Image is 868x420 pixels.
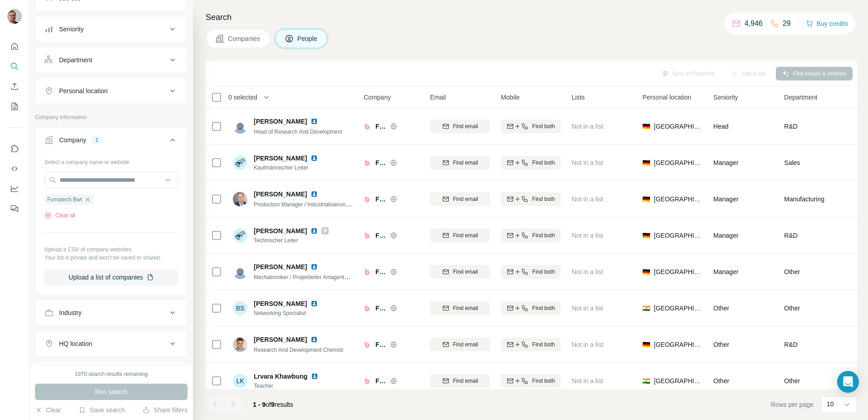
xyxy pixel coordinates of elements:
[654,267,702,276] span: [GEOGRAPHIC_DATA]
[501,265,561,279] button: Find both
[228,34,261,43] span: Companies
[501,120,561,133] button: Find both
[501,93,519,102] span: Mobile
[254,190,307,199] span: [PERSON_NAME]
[654,158,702,167] span: [GEOGRAPHIC_DATA]
[532,340,555,349] span: Find both
[233,301,247,315] div: BS
[233,374,247,388] div: LK
[784,158,800,167] span: Sales
[453,377,478,385] span: Find email
[35,302,187,324] button: Industry
[143,405,187,415] button: Share filters
[430,192,490,206] button: Find email
[311,190,318,198] img: LinkedIn logo
[79,405,125,415] button: Save search
[453,268,478,276] span: Find email
[59,25,84,34] div: Seniority
[453,340,478,349] span: Find email
[311,336,318,343] img: LinkedIn logo
[375,340,385,349] span: Fumatech Bwt
[453,195,478,203] span: Find email
[254,226,307,235] span: [PERSON_NAME]
[784,376,800,385] span: Other
[784,231,798,240] span: R&D
[59,339,92,348] div: HQ location
[572,232,603,239] span: Not in a list
[7,160,22,177] button: Use Surfe API
[642,158,650,167] span: 🇩🇪
[375,304,385,313] span: Fumatech Bwt
[654,231,702,240] span: [GEOGRAPHIC_DATA]
[572,195,603,203] span: Not in a list
[501,156,561,170] button: Find both
[713,159,738,166] span: Manager
[771,400,814,409] span: Rows per page
[44,211,75,220] button: Clear all
[532,304,555,312] span: Find both
[364,93,391,102] span: Company
[375,267,385,276] span: Fumatech Bwt
[453,159,478,167] span: Find email
[311,263,318,270] img: LinkedIn logo
[532,377,555,385] span: Find both
[311,155,318,162] img: LinkedIn logo
[713,341,729,348] span: Other
[35,333,187,355] button: HQ location
[713,123,728,130] span: Head
[642,340,650,349] span: 🇩🇪
[642,267,650,276] span: 🇩🇪
[254,309,329,317] span: Networking Specialist
[784,267,800,276] span: Other
[827,400,834,409] p: 10
[572,93,585,102] span: Lists
[375,122,385,131] span: Fumatech Bwt
[35,113,187,121] p: Company information
[572,123,603,130] span: Not in a list
[642,122,650,131] span: 🇩🇪
[654,122,702,131] span: [GEOGRAPHIC_DATA]
[364,123,371,130] img: Logo of Fumatech Bwt
[7,140,22,157] button: Use Surfe on LinkedIn
[642,376,650,385] span: 🇮🇳
[59,135,86,145] div: Company
[59,55,92,65] div: Department
[44,254,178,262] p: Your list is private and won't be saved or shared.
[654,340,702,349] span: [GEOGRAPHIC_DATA]
[7,78,22,95] button: Enrich CSV
[311,118,318,125] img: LinkedIn logo
[783,18,791,29] p: 29
[254,236,329,245] span: Technischer Leiter
[254,200,407,208] span: Production Manager / Industrialisierung funktionale Membranen
[642,93,691,102] span: Personal location
[784,304,800,313] span: Other
[430,229,490,242] button: Find email
[254,347,343,353] span: Research And Development Chemist
[254,164,329,172] span: Kaufmännischer Leiter
[233,155,247,170] img: Avatar
[430,301,490,315] button: Find email
[572,305,603,312] span: Not in a list
[642,304,650,313] span: 🇮🇳
[75,370,148,378] div: 1970 search results remaining
[375,195,385,204] span: Fumatech Bwt
[233,228,247,243] img: Avatar
[311,373,318,380] img: LinkedIn logo
[713,377,729,385] span: Other
[7,98,22,115] button: My lists
[254,117,307,126] span: [PERSON_NAME]
[572,268,603,275] span: Not in a list
[233,119,247,134] img: Avatar
[35,364,187,385] button: Annual revenue ($)
[59,308,82,317] div: Industry
[59,86,108,95] div: Personal location
[654,304,702,313] span: [GEOGRAPHIC_DATA]
[501,229,561,242] button: Find both
[430,265,490,279] button: Find email
[713,232,738,239] span: Manager
[784,340,798,349] span: R&D
[253,401,293,408] span: results
[453,304,478,312] span: Find email
[44,245,178,254] p: Upload a CSV of company websites.
[713,305,729,312] span: Other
